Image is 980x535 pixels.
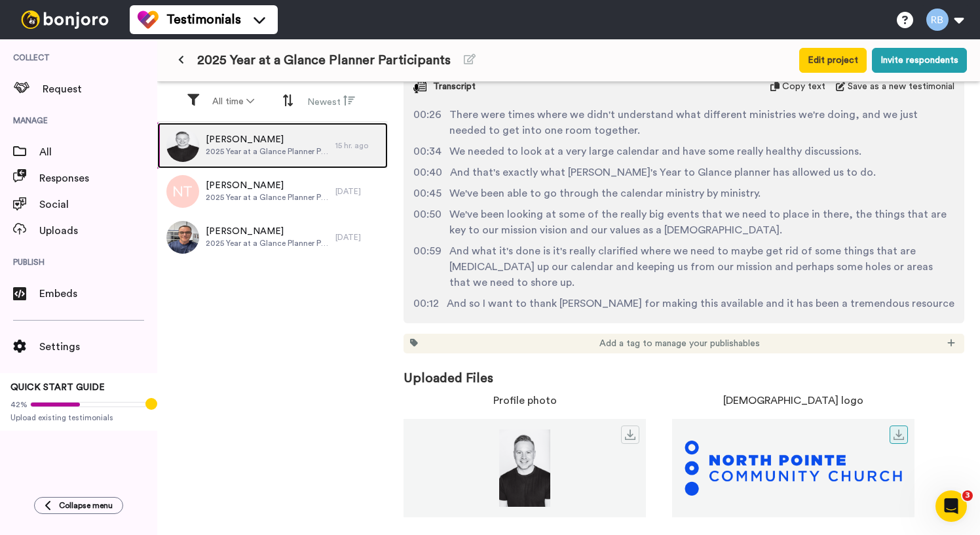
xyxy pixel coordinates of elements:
button: Collapse menu [34,497,123,514]
span: Add a tag to manage your publishables [599,337,760,350]
span: All [39,144,157,160]
iframe: Intercom live chat [935,490,967,522]
span: Save as a new testimonial [848,80,954,93]
img: 7c67fa2a-fa9e-4781-bc74-131c4d205c5f.png [672,429,914,507]
button: All time [204,90,262,113]
span: Profile photo [493,393,557,408]
img: 30d81df3-3a0d-488c-8ab6-9c125e3f0930.jpeg [166,129,199,162]
span: Settings [39,339,157,355]
span: We've been looking at some of the really big events that we need to place in there, the things th... [449,207,954,238]
span: Responses [39,170,157,186]
div: Tooltip anchor [145,398,157,410]
span: We needed to look at a very large calendar and have some really healthy discussions. [449,144,861,159]
span: Social [39,197,157,212]
span: QUICK START GUIDE [10,383,105,392]
button: Invite respondents [872,48,967,73]
img: 30d81df3-3a0d-488c-8ab6-9c125e3f0930.jpeg [404,429,646,507]
span: There were times where we didn't understand what different ministries we're doing, and we just ne... [449,107,954,138]
span: 00:12 [413,296,439,327]
img: bj-logo-header-white.svg [16,10,114,29]
span: And that's exactly what [PERSON_NAME]'s Year to Glance planner has allowed us to do. [450,165,876,180]
span: 2025 Year at a Glance Planner Participants [206,192,329,203]
img: 3cc7376e-d542-4cfc-bc8e-f1f863429ac9.jpeg [166,221,199,254]
span: Uploaded Files [404,353,964,387]
div: 15 hr. ago [335,140,381,151]
span: 2025 Year at a Glance Planner Participants [206,238,329,248]
span: [PERSON_NAME] [206,133,329,146]
img: transcript.svg [413,80,426,93]
span: Copy text [782,80,825,93]
img: tm-color.svg [138,9,159,30]
span: And so I want to thank [PERSON_NAME] for making this available and it has been a tremendous resou... [447,296,954,327]
span: Upload existing testimonials [10,412,147,423]
div: [DATE] [335,186,381,197]
span: We've been able to go through the calendar ministry by ministry. [449,186,761,201]
span: 42% [10,399,28,410]
span: Embeds [39,286,157,302]
a: [PERSON_NAME]2025 Year at a Glance Planner Participants15 hr. ago [157,123,388,168]
span: [DEMOGRAPHIC_DATA] logo [723,393,863,408]
span: 00:45 [413,186,442,201]
span: 2025 Year at a Glance Planner Participants [206,146,329,157]
img: nt.png [166,175,199,208]
span: 2025 Year at a Glance Planner Participants [197,51,451,69]
a: [PERSON_NAME]2025 Year at a Glance Planner Participants[DATE] [157,214,388,260]
span: 00:26 [413,107,442,138]
button: Newest [299,89,363,114]
a: [PERSON_NAME]2025 Year at a Glance Planner Participants[DATE] [157,168,388,214]
span: [PERSON_NAME] [206,179,329,192]
span: 00:40 [413,165,442,180]
div: [DATE] [335,232,381,243]
span: 00:59 [413,243,442,290]
span: Uploads [39,223,157,239]
span: Transcript [433,80,476,93]
button: Edit project [799,48,867,73]
span: Testimonials [166,10,241,29]
span: 00:50 [413,207,442,238]
span: Collapse menu [59,500,113,511]
span: [PERSON_NAME] [206,225,329,238]
span: Request [43,81,157,97]
span: And what it's done is it's really clarified where we need to maybe get rid of some things that ar... [449,243,954,290]
span: 00:34 [413,144,442,159]
span: 3 [962,490,973,501]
